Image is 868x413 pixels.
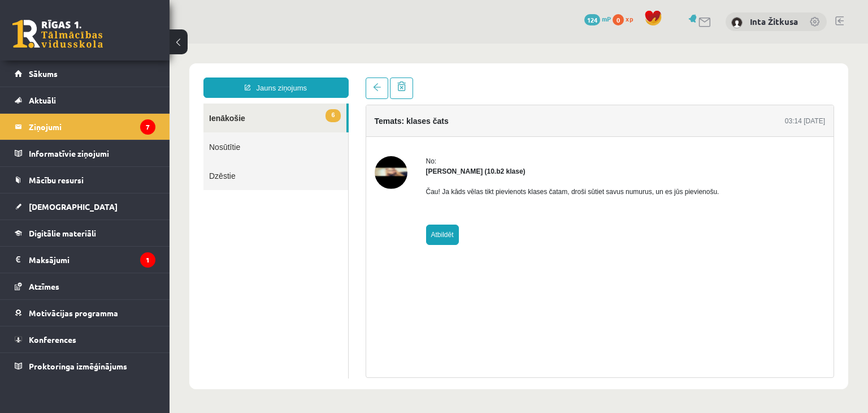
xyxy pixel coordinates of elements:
p: Čau! Ja kāds vēlas tikt pievienots klases čatam, droši sūtiet savus numurus, un es jūs pievienošu. [257,143,550,153]
a: 0 xp [613,14,639,23]
a: Informatīvie ziņojumi [15,140,155,166]
a: Rīgas 1. Tālmācības vidusskola [12,20,103,48]
a: Nosūtītie [34,89,179,118]
a: [DEMOGRAPHIC_DATA] [15,193,155,220]
span: 6 [156,66,171,79]
span: Digitālie materiāli [29,228,96,238]
span: mP [602,14,611,23]
a: Konferences [15,326,155,352]
strong: [PERSON_NAME] (10.b2 klase) [257,124,356,132]
div: No: [257,113,550,123]
span: 0 [613,14,624,25]
span: 124 [584,14,600,25]
span: Mācību resursi [29,175,84,185]
img: Felicita Rimeika [205,113,238,145]
a: Digitālie materiāli [15,220,155,246]
span: Atzīmes [29,281,59,291]
img: Inta Žitkusa [731,17,743,28]
a: Aktuāli [15,87,155,113]
div: 03:14 [DATE] [615,72,656,83]
a: Proktoringa izmēģinājums [15,353,155,379]
a: Atbildēt [257,181,289,201]
a: Sākums [15,61,155,87]
span: Aktuāli [29,95,56,105]
a: Mācību resursi [15,167,155,193]
legend: Informatīvie ziņojumi [29,140,155,166]
span: [DEMOGRAPHIC_DATA] [29,201,118,212]
a: 6Ienākošie [34,60,177,89]
span: Konferences [29,334,76,345]
span: Motivācijas programma [29,308,118,318]
a: Inta Žitkusa [750,16,798,27]
i: 7 [140,119,155,135]
a: Jauns ziņojums [34,34,179,54]
a: Maksājumi1 [15,247,155,273]
a: Motivācijas programma [15,300,155,326]
legend: Maksājumi [29,247,155,273]
a: Ziņojumi7 [15,114,155,140]
span: xp [626,14,633,23]
i: 1 [140,252,155,268]
span: Sākums [29,68,58,79]
legend: Ziņojumi [29,114,155,140]
h4: Temats: klases čats [205,73,279,82]
a: Atzīmes [15,273,155,299]
a: 124 mP [584,14,611,23]
a: Dzēstie [34,118,179,147]
span: Proktoringa izmēģinājums [29,361,127,371]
